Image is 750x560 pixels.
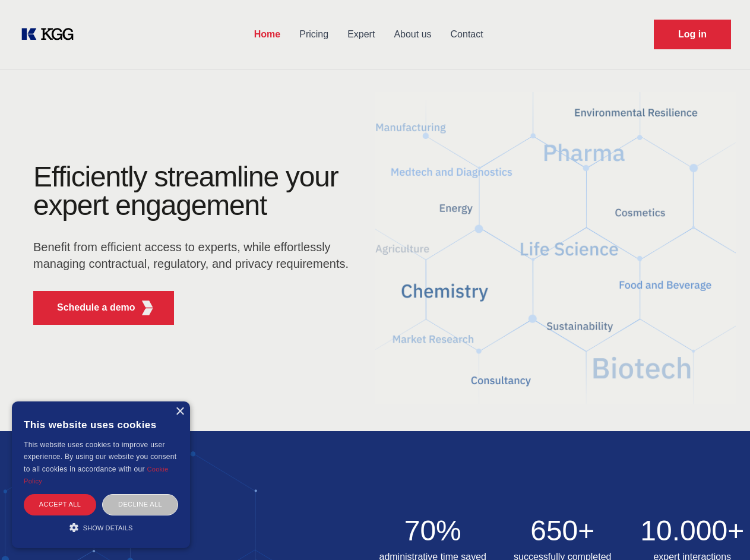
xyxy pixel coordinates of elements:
a: Cookie Policy [24,466,169,485]
a: Pricing [290,19,338,50]
span: This website uses cookies to improve user experience. By using our website you consent to all coo... [24,441,176,473]
div: Decline all [102,494,178,515]
div: Accept all [24,494,96,515]
a: About us [384,19,441,50]
button: Schedule a demoKGG Fifth Element RED [33,291,174,325]
div: Close [175,407,184,416]
a: Contact [441,19,493,50]
span: Show details [83,524,133,531]
a: Request Demo [654,20,731,49]
a: KOL Knowledge Platform: Talk to Key External Experts (KEE) [19,25,83,44]
p: Benefit from efficient access to experts, while effortlessly managing contractual, regulatory, an... [33,239,356,272]
h1: Efficiently streamline your expert engagement [33,163,356,220]
p: Schedule a demo [57,300,135,315]
h2: 650+ [505,517,621,545]
a: Home [245,19,290,50]
div: This website uses cookies [24,410,178,439]
h2: 70% [375,517,491,545]
img: KGG Fifth Element RED [140,300,155,315]
img: KGG Fifth Element RED [375,77,736,419]
div: Show details [24,521,178,533]
a: Expert [338,19,384,50]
